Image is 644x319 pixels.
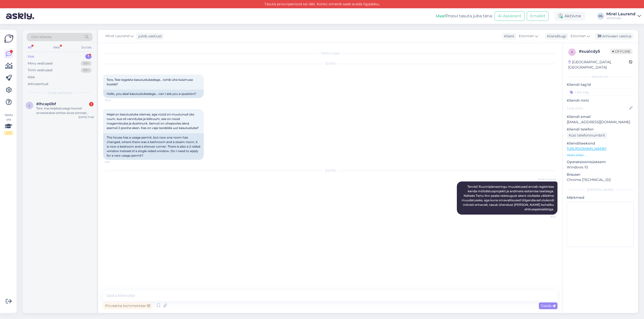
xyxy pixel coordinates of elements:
p: Chrome [TECHNICAL_ID] [567,177,634,182]
div: Web [52,44,61,51]
span: Saada [541,303,555,308]
p: Brauser [567,172,634,177]
p: Operatsioonisüsteem [567,159,634,165]
span: Tervist! Ruumiplaneeringu muudatused annab registrisse kanda mõõdistusprojekti ja andmete esitami... [462,185,555,211]
div: 99+ [81,68,92,73]
div: [GEOGRAPHIC_DATA], [GEOGRAPHIC_DATA] [568,59,629,70]
span: 9:04 [537,215,556,219]
span: Estonian [571,33,586,39]
span: Mirel Laurend [105,33,130,39]
div: Tere. Kas kelpkatusega hoonel arvestatakse ehitise aluse pinnast välja 1 m laiuselt räästast (kat... [36,106,94,115]
p: Märkmed [567,195,634,200]
p: Klienditeekond [567,141,634,146]
span: Tere, Teie tegelete kasutuslubadega... tohib ühe küsimuse küsida? [107,78,194,86]
div: 1 [89,102,94,106]
span: Uued vestlused [48,91,71,95]
div: Kõik [28,75,35,80]
div: [DATE] [103,61,557,66]
span: 19:21 [105,160,124,164]
div: Mirel Laurend [606,12,635,16]
div: Socials [80,44,93,51]
div: Hello, you deal kasutuslubadega... can I ask you a question? [103,90,204,98]
div: 99+ [81,61,92,66]
a: Mirel LaurendVanamaja [606,12,641,20]
div: Tiimi vestlused [28,68,52,73]
div: Proovi tasuta juba täna: [436,13,493,19]
input: Lisa tag [567,88,634,96]
p: Windows 10 [567,165,634,170]
span: Mirel Laurend [537,177,556,181]
button: AI Assistent [495,11,525,21]
div: 1 [85,54,92,59]
a: [URL][DOMAIN_NAME] [567,146,606,151]
p: Kliendi email [567,114,634,119]
span: #lhcap0bf [36,102,56,106]
div: Kliendi info [567,75,634,79]
div: 2 / 3 [4,131,13,135]
div: # xualcdy5 [579,48,610,54]
div: Vestlus algas [103,51,557,55]
span: 19:20 [105,98,124,102]
p: Kliendi telefon [567,127,634,132]
p: Kliendi tag'id [567,82,634,87]
img: Askly Logo [4,34,14,43]
span: Majal on kasutusluba olemas, aga nüüd on muutunud üks ruum, kus oli vannituba ja leiliruum, see o... [107,112,199,130]
div: Klient [502,34,514,39]
p: [EMAIL_ADDRESS][DOMAIN_NAME] [567,119,634,125]
div: Vanamaja [606,16,635,20]
span: Estonian [519,33,534,39]
div: ML [597,13,604,20]
p: Vaata edasi ... [567,153,634,157]
button: Emailid [527,11,548,21]
div: [DATE] 11:48 [78,115,94,119]
div: Privaatne kommentaar [103,302,152,309]
input: Lisa nimi [567,105,628,111]
div: Minu vestlused [28,61,53,66]
div: Uus [28,54,34,59]
div: Klienditugi [545,34,566,39]
div: Arhiveeritud [28,82,48,87]
div: [DATE] [103,168,557,173]
b: Uus! [436,14,446,18]
div: All [27,44,32,51]
span: x [571,50,573,54]
span: Otsi kliente [31,34,51,40]
span: l [29,103,30,107]
div: The house has a usage permit, but now one room has changed, where there was a bathroom and a stea... [103,133,204,160]
p: Kliendi nimi [567,98,634,103]
div: Aktiivne [554,12,585,21]
span: Offline [610,49,632,54]
div: Küsi telefoninumbrit [567,132,607,139]
div: Arhiveeri vestlus [595,33,633,40]
div: juhib vestlust [136,34,162,39]
div: [PERSON_NAME] [567,187,634,192]
div: Vaata siia [4,113,13,135]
